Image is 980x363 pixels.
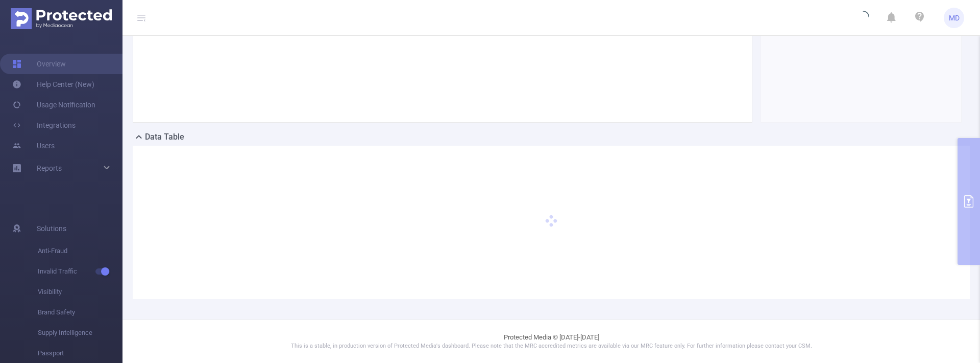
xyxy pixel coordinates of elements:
span: Anti-Fraud [38,241,122,261]
span: Brand Safety [38,302,122,323]
span: Supply Intelligence [38,323,122,343]
a: Reports [37,158,62,178]
span: Invalid Traffic [38,261,122,282]
a: Users [12,135,55,156]
span: MD [949,8,960,28]
a: Help Center (New) [12,74,94,95]
a: Integrations [12,115,76,135]
a: Overview [12,54,66,74]
footer: Protected Media © [DATE]-[DATE] [122,320,980,363]
span: Solutions [37,218,66,239]
h2: Data Table [145,131,184,143]
p: This is a stable, in production version of Protected Media's dashboard. Please note that the MRC ... [148,342,954,351]
i: icon: loading [857,11,869,25]
span: Visibility [38,282,122,302]
span: Reports [37,164,62,172]
a: Usage Notification [12,95,95,115]
img: Protected Media [11,8,112,29]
